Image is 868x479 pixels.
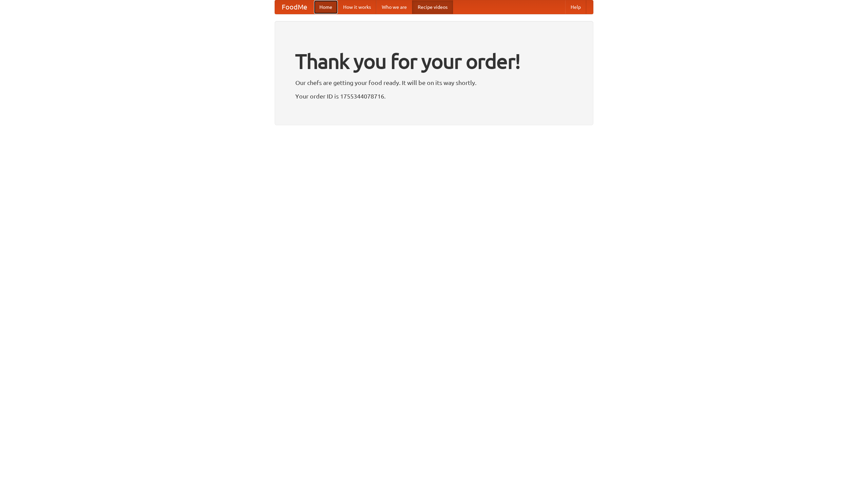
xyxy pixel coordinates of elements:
a: Help [565,0,586,14]
a: How it works [338,0,376,14]
a: FoodMe [275,0,314,14]
p: Your order ID is 1755344078716. [295,91,573,101]
a: Who we are [376,0,412,14]
a: Recipe videos [412,0,453,14]
h1: Thank you for your order! [295,45,573,78]
p: Our chefs are getting your food ready. It will be on its way shortly. [295,78,573,88]
a: Home [314,0,338,14]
